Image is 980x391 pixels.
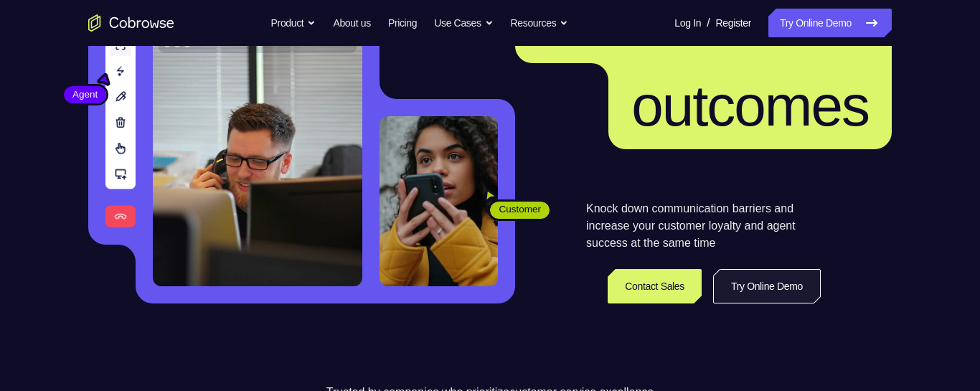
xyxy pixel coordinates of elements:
span: / [707,14,710,32]
img: A customer holding their phone [380,116,498,286]
a: Try Online Demo [713,269,821,303]
a: Go to the home page [88,14,174,32]
a: Register [716,9,751,37]
a: Try Online Demo [768,9,892,37]
a: Contact Sales [608,269,702,303]
a: Pricing [388,9,417,37]
img: A customer support agent talking on the phone [153,30,362,286]
span: outcomes [631,74,869,138]
a: Log In [674,9,701,37]
button: Product [271,9,316,37]
button: Use Cases [434,9,493,37]
a: About us [333,9,370,37]
button: Resources [511,9,569,37]
p: Knock down communication barriers and increase your customer loyalty and agent success at the sam... [586,200,821,252]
